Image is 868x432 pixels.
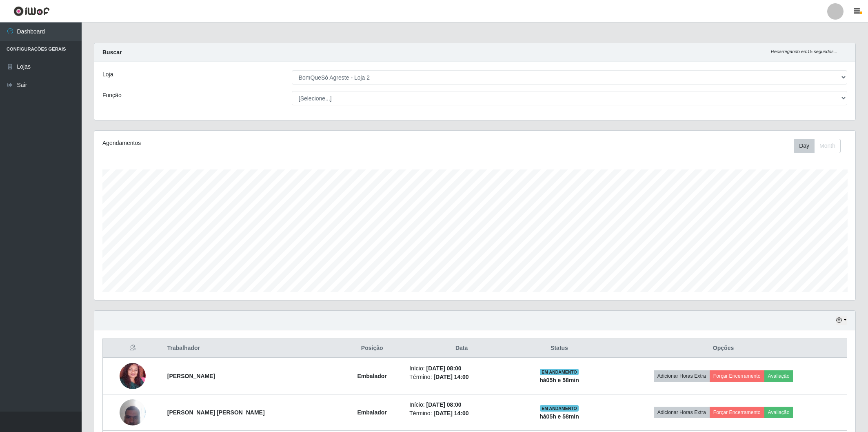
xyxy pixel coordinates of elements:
[102,91,122,100] label: Função
[13,6,50,16] img: CoreUI Logo
[102,70,113,79] label: Loja
[433,410,468,416] time: [DATE] 14:00
[426,401,462,408] time: [DATE] 08:00
[167,373,215,379] strong: [PERSON_NAME]
[710,407,764,418] button: Forçar Encerramento
[540,405,579,412] span: EM ANDAMENTO
[539,377,579,383] strong: há 05 h e 58 min
[540,369,579,375] span: EM ANDAMENTO
[340,339,404,358] th: Posição
[814,139,841,153] button: Month
[654,407,710,418] button: Adicionar Horas Extra
[102,139,406,147] div: Agendamentos
[102,49,122,56] strong: Buscar
[710,370,764,382] button: Forçar Encerramento
[539,413,579,420] strong: há 05 h e 58 min
[764,370,793,382] button: Avaliação
[433,374,468,380] time: [DATE] 14:00
[519,339,600,358] th: Status
[162,339,340,358] th: Trabalhador
[794,139,815,153] button: Day
[357,409,387,416] strong: Embalador
[426,365,462,372] time: [DATE] 08:00
[409,401,514,409] li: Início:
[654,370,710,382] button: Adicionar Horas Extra
[120,395,146,430] img: 1722619557508.jpeg
[764,407,793,418] button: Avaliação
[357,373,387,379] strong: Embalador
[120,349,146,403] img: 1695958183677.jpeg
[771,49,837,54] i: Recarregando em 15 segundos...
[404,339,519,358] th: Data
[409,373,514,381] li: Término:
[794,139,841,153] div: First group
[600,339,847,358] th: Opções
[409,409,514,418] li: Término:
[167,409,265,416] strong: [PERSON_NAME] [PERSON_NAME]
[409,364,514,373] li: Início:
[794,139,847,153] div: Toolbar with button groups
